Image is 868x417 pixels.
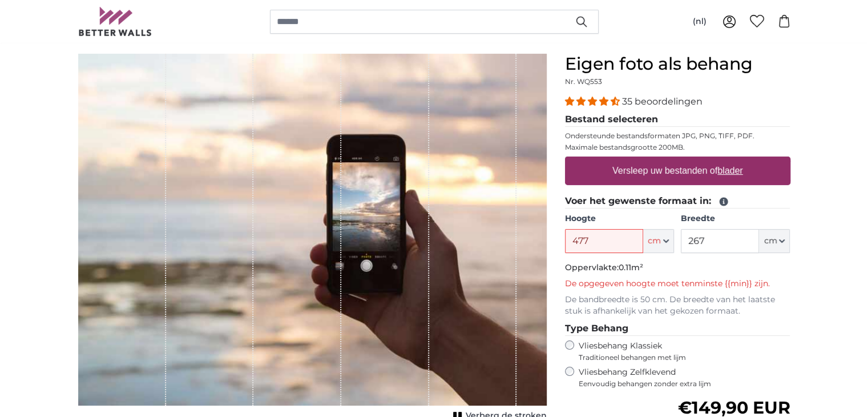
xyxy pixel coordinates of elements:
[565,143,790,152] p: Maximale bestandsgrootte 200MB.
[619,262,643,272] span: 0.11m²
[622,96,703,107] span: 35 beoordelingen
[565,54,790,74] h1: Eigen foto als behang
[764,235,777,247] span: cm
[565,322,790,336] legend: Type Behang
[608,159,748,182] label: Versleep uw bestanden of
[684,11,716,32] button: (nl)
[579,379,790,388] span: Eenvoudig behangen zonder extra lijm
[565,262,790,274] p: Oppervlakte:
[565,113,790,127] legend: Bestand selecteren
[579,367,790,388] label: Vliesbehang Zelfklevend
[565,131,790,141] p: Ondersteunde bestandsformaten JPG, PNG, TIFF, PDF.
[579,340,769,362] label: Vliesbehang Klassiek
[648,235,661,247] span: cm
[759,229,790,253] button: cm
[565,96,622,107] span: 4.34 stars
[681,213,790,224] label: Breedte
[717,166,742,175] u: blader
[565,278,790,290] p: De opgegeven hoogte moet tenminste {{min}} zijn.
[78,7,152,36] img: Betterwalls
[565,77,602,86] span: Nr. WQ553
[565,213,674,224] label: Hoogte
[565,194,790,209] legend: Voer het gewenste formaat in:
[565,294,790,317] p: De bandbreedte is 50 cm. De breedte van het laatste stuk is afhankelijk van het gekozen formaat.
[579,353,769,362] span: Traditioneel behangen met lijm
[643,229,674,253] button: cm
